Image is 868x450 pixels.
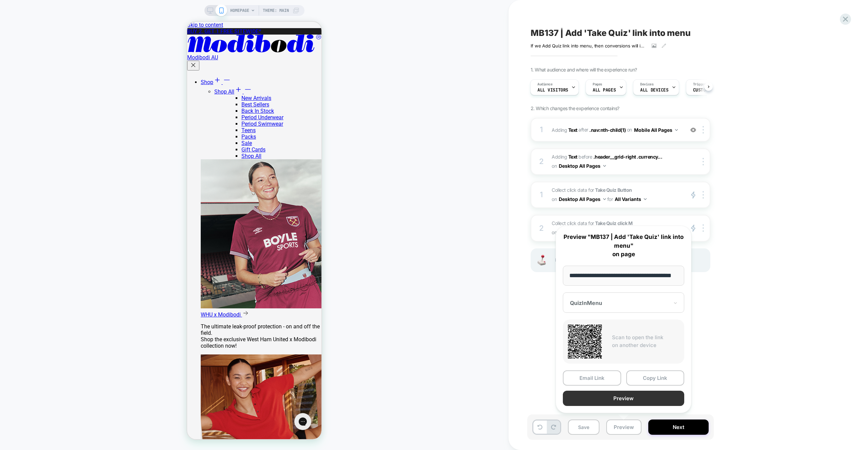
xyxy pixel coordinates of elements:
img: down arrow [603,198,606,200]
span: for [607,195,613,203]
img: down arrow [644,198,647,200]
span: BEFORE [578,154,592,160]
a: Period Swimwear [54,99,96,105]
span: All Visitors [537,88,568,93]
button: Copy Link [626,370,685,386]
div: 2 [538,222,545,235]
svg: Minus icon [57,64,65,72]
span: Adding [552,154,577,160]
div: 1 [538,123,545,137]
a: Shop All [54,131,74,138]
a: Best Sellers [54,80,82,86]
span: MB137 | Add 'Take Quiz' link into menu [531,28,691,38]
span: WHU x Modibodi [14,290,54,296]
span: 2. Which changes the experience contains? [531,105,619,111]
span: ALL DEVICES [640,88,668,93]
span: Custom Code [693,88,721,93]
a: Period Underwear [54,93,96,99]
svg: Cross icon [3,40,9,47]
span: HOMEPAGE [230,5,249,16]
button: Preview [563,391,684,406]
button: Save [568,420,599,435]
a: WHU x Modibodi [14,138,134,288]
a: Teens [54,105,68,112]
a: Back In Stock [54,86,87,93]
span: ALL PAGES [593,88,616,93]
span: Collect click data for [552,186,681,204]
a: Shop [27,67,65,73]
img: close [703,191,704,199]
img: WHU x Modibodi [14,138,163,287]
img: close [703,224,704,232]
img: Joystick [535,255,548,265]
button: Preview [606,420,642,435]
div: 1 [538,188,545,202]
span: Audience [537,82,553,87]
button: Email Link [563,370,621,386]
a: WHU x Modibodi [14,290,62,296]
button: Mobile All Pages [634,125,678,135]
p: Preview "MB137 | Add 'Take Quiz' link into menu" on page [563,233,684,259]
img: close [703,126,704,134]
button: Next [648,420,709,435]
a: Shop [14,57,44,64]
span: on [552,195,557,203]
a: Gift Cards [54,125,78,131]
img: down arrow [603,165,606,167]
a: Packs [54,112,69,118]
span: on [552,162,557,170]
p: The ultimate leak-proof protection - on and off the field. Shop the exclusive West Ham United x M... [14,302,134,327]
strong: Take Quiz Button [595,187,632,193]
div: 2 [538,155,545,168]
span: on [627,125,632,134]
a: Sale [54,118,65,125]
span: If we Add Quiz link into menu, then conversions will increase, because new visitors are able to f... [531,43,647,48]
span: Pages [593,82,602,87]
span: Devices [640,82,653,87]
span: Trigger [693,82,706,87]
span: 1. What audience and where will the experience run? [531,67,637,73]
span: Adding [552,127,577,132]
span: Theme: MAIN [263,5,289,16]
button: Desktop All Pages [559,194,606,204]
button: All Variants [615,194,647,204]
button: Desktop All Pages [559,161,606,171]
img: down arrow [675,129,678,131]
p: Scan to open the link on another device [612,334,679,349]
b: Text [568,127,577,132]
iframe: Gorgias live chat messenger [104,389,127,411]
svg: Plus icon [26,54,34,62]
img: close [703,158,704,165]
svg: Minus icon [36,54,44,62]
a: New Arrivals [54,73,84,80]
img: crossed eye [690,127,696,133]
span: .header__grid-right .currency... [593,154,663,160]
span: .nav:nth-child(1) [589,127,626,132]
b: Text [568,154,577,160]
svg: Plus icon [47,64,55,72]
span: AFTER [578,127,588,132]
